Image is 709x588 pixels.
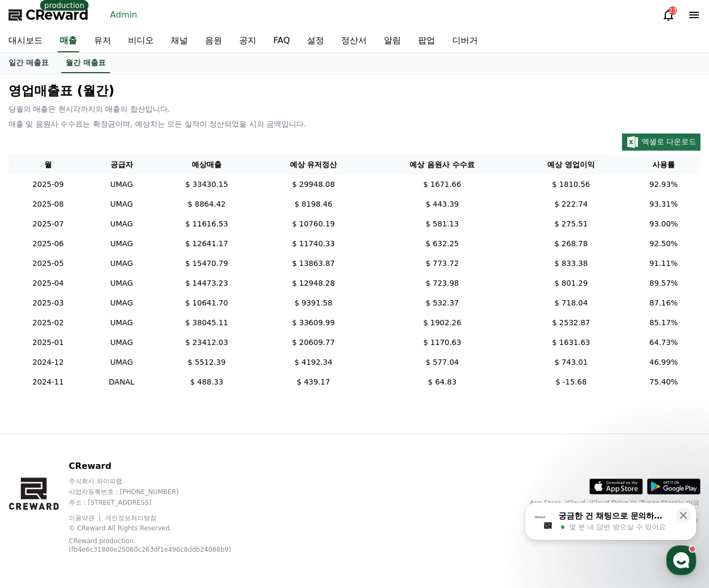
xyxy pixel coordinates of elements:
[231,30,265,52] a: 공지
[155,372,257,392] td: $ 488.33
[627,313,700,333] td: 85.17%
[9,333,88,352] td: 2025-01
[88,234,155,254] td: UMAG
[627,175,700,194] td: 92.93%
[155,155,257,175] th: 예상매출
[258,333,369,352] td: $ 20609.77
[298,30,333,52] a: 설정
[88,333,155,352] td: UMAG
[642,137,696,146] span: 엑셀로 다운로드
[9,104,700,114] p: 당월의 매출은 현시각까지의 매출의 합산입니다.
[155,352,257,372] td: $ 5512.39
[155,293,257,313] td: $ 10641.70
[88,313,155,333] td: UMAG
[627,273,700,293] td: 89.57%
[258,352,369,372] td: $ 4192.34
[515,273,627,293] td: $ 801.29
[88,273,155,293] td: UMAG
[515,234,627,254] td: $ 268.78
[58,30,79,52] a: 매출
[258,234,369,254] td: $ 11740.33
[9,372,88,392] td: 2024-11
[196,30,231,52] a: 음원
[369,175,515,194] td: $ 1671.66
[369,194,515,214] td: $ 443.39
[105,514,156,522] a: 개인정보처리방침
[258,214,369,234] td: $ 10760.19
[155,313,257,333] td: $ 38045.11
[627,254,700,273] td: 91.11%
[155,333,257,352] td: $ 23412.03
[155,214,257,234] td: $ 11616.53
[369,352,515,372] td: $ 577.04
[668,6,677,15] div: 23
[88,175,155,194] td: UMAG
[88,194,155,214] td: UMAG
[409,30,444,52] a: 팝업
[258,194,369,214] td: $ 8198.46
[69,488,256,496] p: 사업자등록번호 : [PHONE_NUMBER]
[515,333,627,352] td: $ 1631.63
[515,293,627,313] td: $ 718.04
[88,352,155,372] td: UMAG
[120,30,162,52] a: 비디오
[622,134,700,151] button: 엑셀로 다운로드
[258,175,369,194] td: $ 29948.08
[265,30,298,52] a: FAQ
[627,194,700,214] td: 93.31%
[627,372,700,392] td: 75.40%
[69,524,256,532] p: © CReward All Rights Reserved.
[85,30,120,52] a: 유저
[88,254,155,273] td: UMAG
[333,30,375,52] a: 정산서
[9,6,89,23] a: CReward
[9,254,88,273] td: 2025-05
[9,194,88,214] td: 2025-08
[515,352,627,372] td: $ 743.01
[369,214,515,234] td: $ 581.13
[369,273,515,293] td: $ 723.98
[375,30,409,52] a: 알림
[515,372,627,392] td: $ -15.68
[9,293,88,313] td: 2025-03
[88,372,155,392] td: DANAL
[515,313,627,333] td: $ 2532.87
[369,313,515,333] td: $ 1902.26
[155,194,257,214] td: $ 8864.42
[258,293,369,313] td: $ 9391.58
[515,254,627,273] td: $ 833.38
[61,53,110,73] a: 월간 매출표
[69,514,103,522] a: 이용약관
[369,372,515,392] td: $ 64.83
[9,82,700,99] p: 영업매출표 (월간)
[88,155,155,175] th: 공급자
[26,6,89,23] span: CReward
[155,175,257,194] td: $ 33430.15
[515,175,627,194] td: $ 1810.56
[369,333,515,352] td: $ 1170.63
[258,155,369,175] th: 예상 유저정산
[69,477,256,485] p: 주식회사 와이피랩
[9,273,88,293] td: 2025-04
[627,352,700,372] td: 46.99%
[9,214,88,234] td: 2025-07
[9,234,88,254] td: 2025-06
[9,352,88,372] td: 2024-12
[69,537,240,554] p: CReward production (fb4e6c31800e25060c263df1e496c8ddb24088b9)
[9,155,88,175] th: 월
[106,6,141,23] a: Admin
[627,214,700,234] td: 93.00%
[155,234,257,254] td: $ 12641.17
[369,293,515,313] td: $ 532.37
[9,313,88,333] td: 2025-02
[258,313,369,333] td: $ 33609.99
[9,119,700,129] p: 매출 및 음원사 수수료는 확정금이며, 예상치는 모든 실적이 정산되었을 시의 금액입니다.
[369,155,515,175] th: 예상 음원사 수수료
[88,214,155,234] td: UMAG
[155,254,257,273] td: $ 15470.79
[258,372,369,392] td: $ 439.17
[627,293,700,313] td: 87.16%
[627,333,700,352] td: 64.73%
[627,155,700,175] th: 사용률
[258,254,369,273] td: $ 13863.87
